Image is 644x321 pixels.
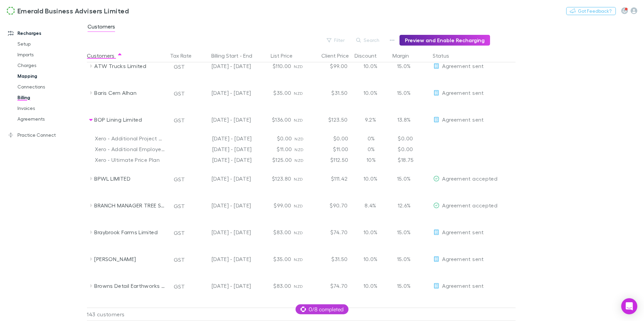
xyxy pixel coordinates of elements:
span: NZD [294,230,303,235]
button: GST [171,174,188,185]
div: Baris Cem AlhanGST[DATE] - [DATE]$35.00NZD$31.5010.0%15.0%EditAgreement sent [87,79,519,106]
div: Braybrook Farms LimitedGST[DATE] - [DATE]$83.00NZD$74.7010.0%15.0%EditAgreement sent [87,219,519,246]
div: [PERSON_NAME]GST[DATE] - [DATE]$35.00NZD$31.5010.0%15.0%EditAgreement sent [87,246,519,272]
div: BPWL LIMITED [94,165,165,192]
p: 15.0% [393,255,411,263]
div: $0.00 [391,144,431,154]
div: [DATE] - [DATE] [194,133,254,144]
p: 15.0% [393,282,411,290]
div: 10.0% [350,79,390,106]
div: $111.42 [310,165,350,192]
a: Agreements [11,114,86,124]
button: GST [171,61,188,72]
div: ATW Trucks Limited [94,53,165,79]
a: Setup [11,39,86,49]
h3: Emerald Business Advisers Limited [17,7,129,15]
span: Customers [88,23,115,32]
div: 143 customers [87,308,167,321]
a: Practice Connect [1,130,86,140]
button: List Price [271,49,301,62]
div: Xero - Ultimate Price Plan [95,154,165,165]
div: 10.0% [350,53,390,79]
button: GST [171,281,188,292]
button: Billing Start - End [211,49,260,62]
button: GST [171,254,188,265]
div: 10.0% [350,219,390,246]
span: Agreement sent [442,282,484,289]
div: $0.00 [391,133,431,144]
div: BOP Lining Limited [94,106,165,133]
button: Client Price [321,49,357,62]
button: Discount [355,49,385,62]
div: $90.70 [310,192,350,219]
span: Agreement sent [442,63,484,69]
button: Status [433,49,457,62]
div: [DATE] - [DATE] [196,246,251,272]
span: NZD [294,136,304,141]
a: Imports [11,49,86,60]
div: BRANCH MANAGER TREE SERVICES BOP LIMITEDGST[DATE] - [DATE]$99.00NZD$90.708.4%12.6%EditAgreement a... [87,192,519,219]
button: GST [171,115,188,126]
div: BPWL LIMITEDGST[DATE] - [DATE]$123.80NZD$111.4210.0%15.0%EditAgreement accepted [87,165,519,192]
span: Agreement sent [442,256,484,262]
div: 10% [351,154,391,165]
a: Recharges [1,28,86,39]
div: BRANCH MANAGER TREE SERVICES BOP LIMITED [94,192,165,219]
button: Preview and Enable Recharging [399,35,490,46]
div: [PERSON_NAME] [94,246,165,272]
button: GST [171,88,188,99]
div: $35.00 [254,79,294,106]
div: Browns Detail Earthworks Limited [94,272,165,299]
div: $31.50 [310,246,350,272]
div: $99.00 [310,53,350,79]
p: 13.8% [393,116,411,124]
div: $74.70 [310,272,350,299]
span: NZD [294,64,303,69]
div: [DATE] - [DATE] [196,192,251,219]
span: NZD [294,118,303,123]
span: NZD [294,91,303,96]
div: $110.00 [254,53,294,79]
div: Browns Detail Earthworks LimitedGST[DATE] - [DATE]$83.00NZD$74.7010.0%15.0%EditAgreement sent [87,272,519,299]
div: [DATE] - [DATE] [194,154,254,165]
div: 0% [351,133,391,144]
div: [DATE] - [DATE] [196,272,251,299]
div: 10.0% [350,165,390,192]
p: 15.0% [393,175,411,183]
button: Tax Rate [170,49,200,62]
div: [DATE] - [DATE] [196,219,251,246]
div: 10.0% [350,272,390,299]
div: $99.00 [254,192,294,219]
div: $0.00 [311,133,351,144]
div: $125.00 [254,154,294,165]
span: Agreement sent [442,229,484,235]
span: Agreement accepted [442,202,497,208]
div: $136.00 [254,106,294,133]
p: 15.0% [393,228,411,236]
span: Agreement sent [442,116,484,123]
div: $35.00 [254,246,294,272]
span: NZD [294,284,303,289]
a: Emerald Business Advisers Limited [3,3,133,19]
div: 9.2% [350,106,390,133]
div: $83.00 [254,272,294,299]
span: NZD [294,147,304,152]
a: Mapping [11,71,86,81]
div: ATW Trucks LimitedGST[DATE] - [DATE]$110.00NZD$99.0010.0%15.0%EditAgreement sent [87,53,519,79]
button: GST [171,228,188,238]
div: $112.50 [311,154,351,165]
button: Margin [392,49,417,62]
img: Emerald Business Advisers Limited's Logo [7,7,15,15]
div: $74.70 [310,219,350,246]
div: Open Intercom Messenger [621,298,637,314]
div: $0.00 [254,133,294,144]
div: $18.75 [391,154,431,165]
div: 8.4% [350,192,390,219]
span: NZD [294,177,303,182]
div: [DATE] - [DATE] [196,53,251,79]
